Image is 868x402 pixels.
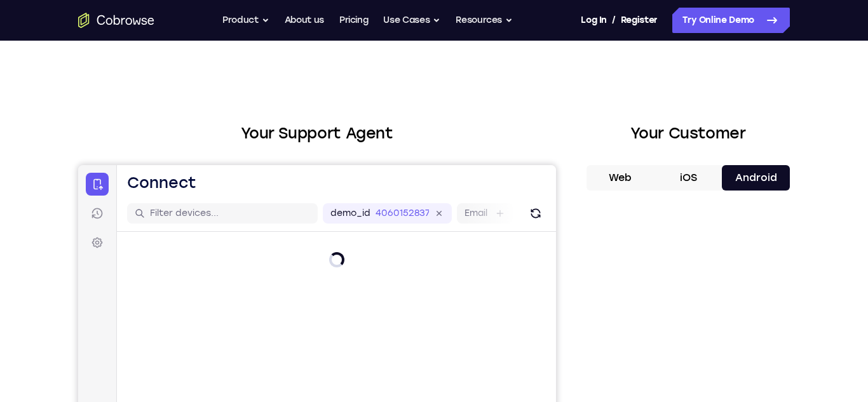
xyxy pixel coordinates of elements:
[672,8,790,33] a: Try Online Demo
[383,8,440,33] button: Use Cases
[612,13,616,28] span: /
[339,8,369,33] a: Pricing
[222,8,269,33] button: Product
[581,8,606,33] a: Log In
[654,165,722,191] button: iOS
[78,13,154,28] a: Go to the home page
[621,8,658,33] a: Register
[78,122,556,145] h2: Your Support Agent
[587,122,790,145] h2: Your Customer
[285,8,324,33] a: About us
[456,8,513,33] button: Resources
[722,165,790,191] button: Android
[587,165,654,191] button: Web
